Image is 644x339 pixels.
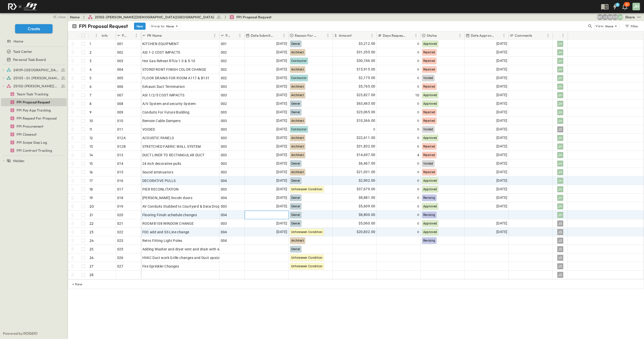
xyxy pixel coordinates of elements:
div: 0 [378,40,419,47]
span: Owner [291,179,300,182]
div: JH [557,143,563,149]
span: Rejected [423,119,435,123]
span: VOIDED [142,127,155,132]
span: Contractor [291,128,307,131]
span: FPI Scope Gap Log [17,140,47,145]
span: FPI Pay App Tracking [17,108,51,113]
div: FPI Proposal Requesttest [1,98,67,106]
button: Menu [212,32,218,39]
span: 003 [117,58,123,63]
a: 25102-[PERSON_NAME][DEMOGRAPHIC_DATA][GEOGRAPHIC_DATA] [88,15,221,20]
span: 001 [221,41,227,46]
span: 002 [221,101,227,106]
span: Owner [291,110,300,114]
a: Home [70,15,80,20]
div: JH [557,58,563,64]
a: FPI Proposal Request [229,15,272,20]
span: Sound attenuators [142,170,174,175]
span: 003 [221,110,227,115]
span: FPI Proposal Request [17,100,50,105]
span: $31,832.00 [357,143,375,149]
span: FPI Closeout [17,132,36,137]
div: 0 [378,177,419,184]
span: [DATE] [496,49,507,55]
span: [DATE] [276,41,287,47]
p: Status [427,33,437,38]
span: FPI Contract Tracking [17,148,52,153]
span: [DATE] [496,92,507,98]
span: Approved [423,93,437,97]
div: Jose Hurtado (jhurtado@fpibuilders.com) [617,14,623,20]
span: $23,827.00 [357,92,375,98]
span: ASI 1/2/5 COST IMPACTS [142,93,185,98]
div: 0 [378,66,419,73]
a: FPI Scope Gap Log [1,139,66,146]
span: Approved [423,179,437,182]
span: [DATE] [276,92,287,98]
span: 003 [221,118,227,123]
p: 2 [90,50,92,55]
button: Menu [369,32,375,39]
p: 14 [90,153,93,158]
p: 8 [90,101,92,106]
button: Menu [93,32,99,39]
span: Rejected [423,153,435,157]
button: New [134,23,146,30]
span: $5,765.00 [359,84,375,89]
p: 12 [90,135,93,140]
a: Task Center [1,48,66,55]
span: Architect [291,51,304,54]
div: FPI Closeouttest [1,130,67,138]
p: 10 [90,118,93,123]
span: Approved [423,136,437,140]
div: 0 [378,100,419,107]
div: 0 [333,125,376,133]
span: 006 [117,84,123,89]
p: 5 [90,76,92,81]
div: FPI Request For Proposaltest [1,114,67,122]
span: Rejected [423,59,435,63]
button: Sort [319,33,325,38]
span: Hot Gas Reheat RTUs 1-3 & 5-10 [142,58,195,63]
button: Filter [623,23,640,30]
p: 17 [90,178,93,183]
p: 4 [90,67,92,72]
button: Menu [501,32,507,39]
span: [DATE] [276,118,287,124]
a: FPI Procurement [1,123,66,130]
div: Owner [553,31,568,40]
span: Voided [423,162,433,165]
button: Sort [231,33,237,38]
span: Rejected [423,145,435,148]
span: Rejected [423,110,435,114]
p: View: [595,23,604,29]
a: 24109-St. Teresa of Calcutta Parish Hall [7,66,66,73]
span: [DATE] [496,186,507,192]
span: DUCT LINER TO RECTANGULAR DUCT [142,153,205,158]
span: A/V System and security System [142,101,196,106]
p: 1 [90,41,91,46]
span: FPI Proposal Request [236,15,272,20]
div: JH [557,75,563,81]
div: 25103 - St. [PERSON_NAME] Phase 2test [1,74,67,82]
div: 0 [378,169,419,176]
span: [DATE] [496,126,507,132]
p: PR Name [147,33,162,38]
span: $63,463.00 [357,101,375,106]
p: 30 [625,3,629,7]
span: [DATE] [496,109,507,115]
div: 24109-St. Teresa of Calcutta Parish Halltest [1,66,67,74]
p: 6 [90,84,92,89]
span: 003 [221,161,227,166]
span: [DATE] [276,161,287,166]
span: Owner [291,102,300,105]
p: Date Approved [471,33,494,38]
span: 002 [221,67,227,72]
div: JH [557,169,563,175]
span: Architect [291,170,304,174]
span: Team Task Tracking [17,92,48,97]
span: 010 [117,118,123,123]
span: 003 [221,93,227,98]
nav: breadcrumbs [70,15,275,20]
span: $14,697.00 [357,152,375,158]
